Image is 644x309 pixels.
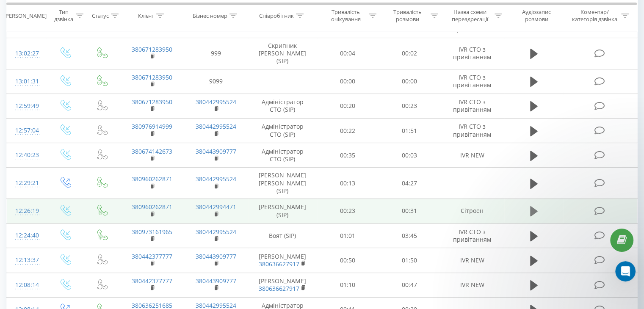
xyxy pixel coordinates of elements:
div: 12:26:19 [15,203,38,219]
td: IVR NEW [440,248,504,273]
a: 380442994471 [196,203,236,211]
td: [PERSON_NAME] [248,248,317,273]
div: Співробітник [259,12,294,19]
a: 380671283950 [132,98,172,106]
td: 00:00 [317,69,379,94]
div: [PERSON_NAME] [4,12,47,19]
td: IVR NEW [440,143,504,168]
a: 380442995524 [196,175,236,183]
a: 380442995524 [196,228,236,236]
td: Адміністратор СТО (SIP) [248,119,317,143]
td: 01:51 [379,119,440,143]
div: 12:40:23 [15,147,38,163]
a: 380976914999 [132,122,172,130]
div: Тривалість очікування [325,9,367,23]
td: 00:04 [317,38,379,69]
div: Тип дзвінка [53,9,73,23]
a: 380443909777 [196,277,236,285]
td: Адміністратор СТО (SIP) [248,94,317,118]
td: 9099 [184,69,248,94]
a: 380442995524 [196,98,236,106]
td: 00:47 [379,273,440,297]
td: 00:00 [379,69,440,94]
td: 00:22 [317,119,379,143]
td: 00:13 [317,168,379,199]
div: Коментар/категорія дзвінка [569,9,619,23]
div: 12:13:37 [15,252,38,268]
td: [PERSON_NAME] [248,273,317,297]
td: Адміністратор СТО (SIP) [248,143,317,168]
div: Статус [92,12,109,19]
a: 380443909777 [196,147,236,155]
td: 01:10 [317,273,379,297]
td: IVR СТО з привітанням [440,69,504,94]
td: 00:35 [317,143,379,168]
div: Назва схеми переадресації [448,9,492,23]
td: IVR СТО з привітанням [440,38,504,69]
td: [PERSON_NAME] [PERSON_NAME] (SIP) [248,168,317,199]
a: 380442995524 [196,122,236,130]
a: 380671283950 [132,73,172,81]
td: Сітроен [440,199,504,223]
td: Воят (SIP) [248,223,317,248]
a: 380960262871 [132,203,172,211]
td: [PERSON_NAME] (SIP) [248,199,317,223]
td: 00:23 [379,94,440,118]
a: 380960262871 [132,175,172,183]
td: Скрипник [PERSON_NAME] (SIP) [248,38,317,69]
td: 00:23 [317,199,379,223]
div: 12:29:21 [15,175,38,191]
a: 380442377777 [132,252,172,260]
div: Аудіозапис розмови [512,9,561,23]
td: IVR СТО з привітанням [440,119,504,143]
div: 12:57:04 [15,122,38,139]
a: 380443909777 [196,252,236,260]
div: 13:01:31 [15,73,38,90]
a: 380671283950 [132,45,172,53]
td: 00:20 [317,94,379,118]
td: 01:01 [317,223,379,248]
a: 380636627917 [259,260,299,268]
div: 12:24:40 [15,227,38,244]
td: IVR СТО з привітанням [440,94,504,118]
td: 999 [184,38,248,69]
a: 380973161965 [132,228,172,236]
td: 01:50 [379,248,440,273]
td: 00:31 [379,199,440,223]
div: 13:02:27 [15,45,38,62]
div: Тривалість розмови [386,9,428,23]
a: 380636627917 [259,284,299,292]
td: 04:27 [379,168,440,199]
td: IVR NEW [440,273,504,297]
td: 00:50 [317,248,379,273]
td: 03:45 [379,223,440,248]
td: 00:02 [379,38,440,69]
a: 380674142673 [132,147,172,155]
td: 00:03 [379,143,440,168]
div: 12:08:14 [15,277,38,293]
div: Бізнес номер [193,12,227,19]
div: 12:59:49 [15,98,38,114]
td: IVR СТО з привітанням [440,223,504,248]
a: 380442377777 [132,277,172,285]
div: Клієнт [138,12,154,19]
iframe: Intercom live chat [615,261,636,281]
